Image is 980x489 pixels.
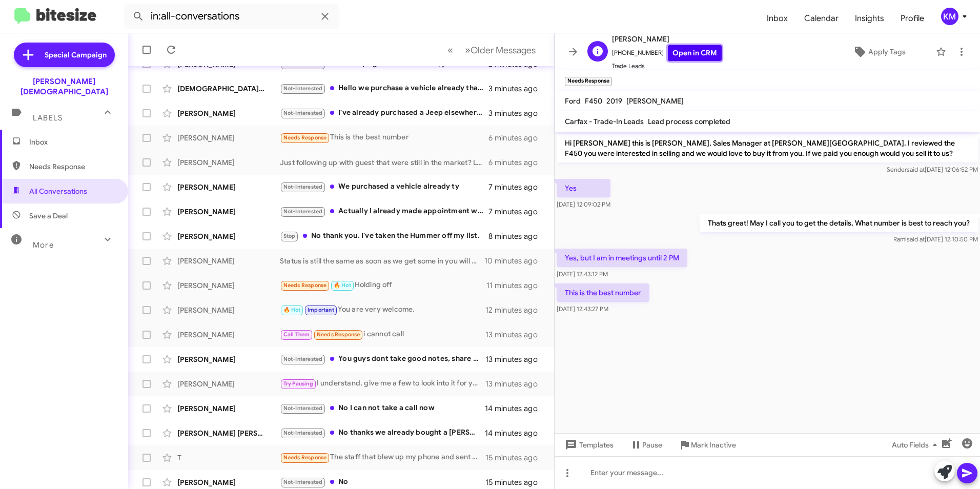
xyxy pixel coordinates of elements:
div: [PERSON_NAME] [177,207,280,217]
div: [PERSON_NAME] [177,157,280,168]
span: More [33,240,54,250]
span: Call Them [283,331,310,338]
input: Search [124,4,339,29]
span: 2019 [606,96,622,106]
div: [PERSON_NAME] [177,354,280,364]
span: 🔥 Hot [283,307,301,313]
span: Inbox [759,4,796,33]
p: Thats great! May I call you to get the details, What number is best to reach you? [700,214,978,232]
span: Templates [563,436,614,454]
span: Not-Interested [283,184,323,190]
a: Insights [847,4,892,33]
p: Hi [PERSON_NAME] this is [PERSON_NAME], Sales Manager at [PERSON_NAME][GEOGRAPHIC_DATA]. I review... [557,134,978,162]
a: Profile [892,4,932,33]
span: Trade Leads [612,61,722,71]
div: 15 minutes ago [485,453,546,463]
div: [PERSON_NAME] [177,108,280,118]
div: 6 minutes ago [488,157,546,168]
div: [PERSON_NAME] [177,231,280,241]
button: Pause [622,436,670,454]
span: Not-Interested [283,479,323,485]
div: I've already purchased a Jeep elsewhere. [PERSON_NAME] was very nice to work with, but unfortunat... [280,107,488,119]
span: « [447,44,453,56]
div: T [177,453,280,463]
div: 15 minutes ago [485,477,546,487]
small: Needs Response [565,77,612,86]
span: Not-Interested [283,430,323,436]
span: » [465,44,471,56]
span: Calendar [796,4,847,33]
button: Templates [555,436,622,454]
div: 8 minutes ago [488,231,546,241]
div: 10 minutes ago [484,256,546,266]
span: Stop [283,233,296,239]
span: Not-Interested [283,356,323,362]
div: You guys dont take good notes, share information or update your systems often must be.. [280,353,485,365]
div: [PERSON_NAME] [177,379,280,389]
span: [PERSON_NAME] [626,96,684,106]
span: Not-Interested [283,208,323,215]
span: Needs Response [283,454,327,461]
a: Open in CRM [668,45,722,61]
span: 🔥 Hot [334,282,351,289]
div: [PERSON_NAME] [177,330,280,340]
span: Older Messages [471,45,536,56]
span: Special Campaign [45,50,107,60]
button: Next [459,39,542,60]
div: [PERSON_NAME] [177,477,280,487]
span: said at [907,235,925,243]
span: Ford [565,96,581,106]
span: Apply Tags [868,43,906,61]
button: Previous [441,39,459,60]
p: Yes, but I am in meetings until 2 PM [557,249,687,267]
span: [DATE] 12:09:02 PM [557,200,610,208]
div: 14 minutes ago [485,403,546,414]
div: 13 minutes ago [485,354,546,364]
span: [PERSON_NAME] [612,33,722,45]
div: [PERSON_NAME] [177,256,280,266]
div: Holding off [280,279,486,291]
span: said at [907,166,925,173]
button: KM [932,8,969,25]
div: [PERSON_NAME] [177,280,280,291]
span: Pause [642,436,662,454]
nav: Page navigation example [442,39,542,60]
button: Apply Tags [827,43,931,61]
div: 3 minutes ago [488,108,546,118]
div: [PERSON_NAME] [177,305,280,315]
span: Carfax - Trade-In Leads [565,117,644,126]
span: [PHONE_NUMBER] [612,45,722,61]
div: No thanks we already bought a [PERSON_NAME] [280,427,485,439]
span: Auto Fields [892,436,941,454]
div: 13 minutes ago [485,379,546,389]
div: Status is still the same as soon as we get some in you will be the first to know. You are current... [280,256,484,266]
div: [PERSON_NAME] [177,133,280,143]
span: F450 [585,96,602,106]
span: Save a Deal [29,211,68,221]
div: No thank you. I've taken the Hummer off my list. [280,230,488,242]
div: 12 minutes ago [485,305,546,315]
span: Needs Response [317,331,360,338]
span: Important [308,307,334,313]
div: KM [941,8,958,25]
div: Just following up with guest that were still in the market? Let us know if you anything changes. [280,157,488,168]
span: Rami [DATE] 12:10:50 PM [893,235,978,243]
span: [DATE] 12:43:12 PM [557,270,608,278]
div: 13 minutes ago [485,330,546,340]
div: 11 minutes ago [486,280,546,291]
p: Yes [557,179,610,197]
span: Sender [DATE] 12:06:52 PM [887,166,978,173]
div: 7 minutes ago [488,207,546,217]
span: Lead process completed [648,117,730,126]
div: 6 minutes ago [488,133,546,143]
div: You are very welcome. [280,304,485,316]
span: Try Pausing [283,380,313,387]
span: Inbox [29,137,116,147]
button: Mark Inactive [670,436,744,454]
div: [DEMOGRAPHIC_DATA][PERSON_NAME] [177,84,280,94]
div: The staff that blew up my phone and sent me a pic of my house that staff? [280,452,485,463]
span: Needs Response [29,161,116,172]
div: [PERSON_NAME] [177,182,280,192]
